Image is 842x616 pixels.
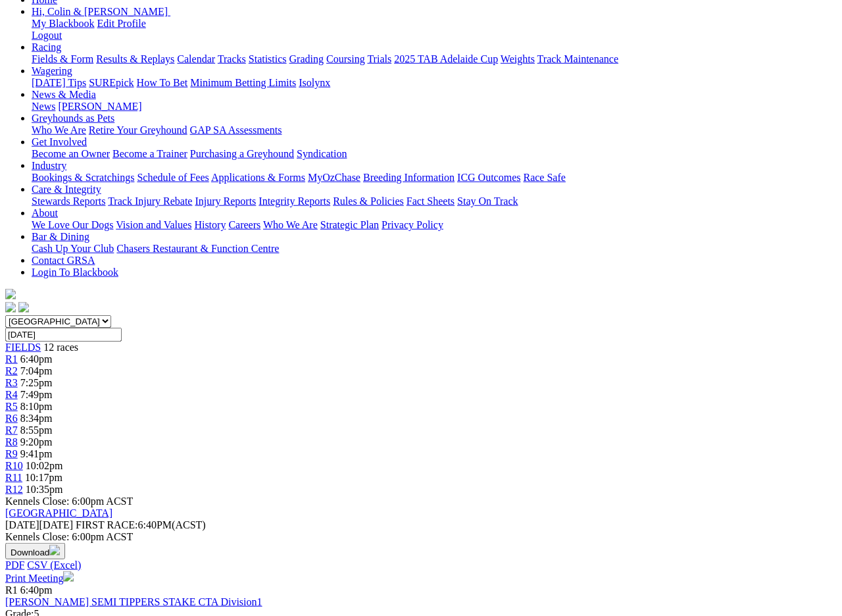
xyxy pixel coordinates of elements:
span: 8:34pm [20,413,53,424]
span: 6:40PM(ACST) [76,519,206,530]
div: Hi, Colin & [PERSON_NAME] [32,18,837,41]
div: Greyhounds as Pets [32,124,837,136]
div: Industry [32,172,837,184]
a: Cash Up Your Club [32,243,114,254]
a: Statistics [249,53,287,64]
a: My Blackbook [32,18,95,29]
a: Bookings & Scratchings [32,172,134,183]
div: News & Media [32,101,837,113]
span: R1 [5,584,18,596]
a: R11 [5,472,22,483]
div: Kennels Close: 6:00pm ACST [5,531,837,543]
span: Kennels Close: 6:00pm ACST [5,496,133,507]
a: R8 [5,436,18,448]
a: Vision and Values [116,219,191,230]
a: Who We Are [32,124,86,136]
a: Minimum Betting Limits [190,77,296,88]
span: 9:41pm [20,448,53,459]
a: Track Maintenance [537,53,618,64]
a: Isolynx [299,77,330,88]
div: Get Involved [32,148,837,160]
a: Applications & Forms [211,172,305,183]
a: Race Safe [523,172,565,183]
a: News [32,101,55,112]
a: Rules & Policies [333,195,404,207]
span: 8:55pm [20,424,53,436]
a: Become an Owner [32,148,110,159]
div: Bar & Dining [32,243,837,255]
a: R2 [5,365,18,376]
a: Wagering [32,65,72,76]
a: Purchasing a Greyhound [190,148,294,159]
img: printer.svg [63,571,74,582]
a: R10 [5,460,23,471]
a: Login To Blackbook [32,267,118,278]
a: Hi, Colin & [PERSON_NAME] [32,6,170,17]
div: Racing [32,53,837,65]
a: R6 [5,413,18,424]
a: Greyhounds as Pets [32,113,114,124]
img: download.svg [49,545,60,555]
a: Racing [32,41,61,53]
a: ICG Outcomes [457,172,520,183]
a: Retire Your Greyhound [89,124,187,136]
a: Fact Sheets [407,195,455,207]
a: Calendar [177,53,215,64]
a: [PERSON_NAME] SEMI TIPPERS STAKE CTA Division1 [5,596,262,607]
span: Hi, Colin & [PERSON_NAME] [32,6,168,17]
a: Edit Profile [97,18,146,29]
a: We Love Our Dogs [32,219,113,230]
a: R9 [5,448,18,459]
span: 10:02pm [26,460,63,471]
a: Stewards Reports [32,195,105,207]
span: [DATE] [5,519,73,530]
a: CSV (Excel) [27,559,81,571]
img: twitter.svg [18,302,29,313]
a: [GEOGRAPHIC_DATA] [5,507,112,519]
span: 7:25pm [20,377,53,388]
button: Download [5,543,65,559]
a: Trials [367,53,391,64]
a: Bar & Dining [32,231,89,242]
a: Privacy Policy [382,219,443,230]
span: FIRST RACE: [76,519,137,530]
a: GAP SA Assessments [190,124,282,136]
span: 10:35pm [26,484,63,495]
img: facebook.svg [5,302,16,313]
input: Select date [5,328,122,342]
span: 9:20pm [20,436,53,448]
a: SUREpick [89,77,134,88]
a: R5 [5,401,18,412]
a: PDF [5,559,24,571]
span: R7 [5,424,18,436]
a: FIELDS [5,342,41,353]
a: Coursing [326,53,365,64]
a: Weights [501,53,535,64]
div: Care & Integrity [32,195,837,207]
a: Breeding Information [363,172,455,183]
a: Print Meeting [5,573,74,584]
a: Integrity Reports [259,195,330,207]
a: History [194,219,226,230]
a: Strategic Plan [320,219,379,230]
a: Logout [32,30,62,41]
a: Get Involved [32,136,87,147]
a: MyOzChase [308,172,360,183]
a: R3 [5,377,18,388]
a: R4 [5,389,18,400]
a: R1 [5,353,18,365]
a: Schedule of Fees [137,172,209,183]
span: [DATE] [5,519,39,530]
div: Wagering [32,77,837,89]
div: About [32,219,837,231]
a: Results & Replays [96,53,174,64]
